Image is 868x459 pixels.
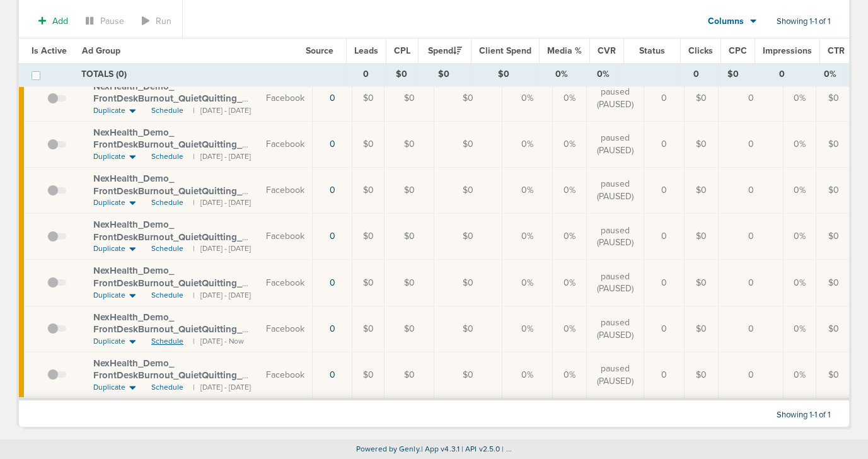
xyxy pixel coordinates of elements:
td: $0 [352,167,385,213]
a: 0 [330,93,335,103]
td: Facebook [258,306,313,352]
td: $0 [385,121,434,167]
td: $0 [352,260,385,306]
td: $0 [816,352,852,399]
td: 0% [784,76,816,122]
td: 0 [719,167,784,213]
span: Showing 1-1 of 1 [777,410,830,421]
span: NexHealth_ Demo_ FrontDeskBurnout_ QuietQuitting_ Dental_ [DATE]-newaudience?id=183&cmp_ id=9658027 [93,311,242,360]
span: Duplicate [93,151,125,162]
span: Schedule [151,290,183,301]
td: $0 [385,76,434,122]
td: 0 [719,352,784,399]
td: $0 [434,306,502,352]
span: Duplicate [93,243,125,254]
small: | [DATE] - [DATE] [193,243,251,254]
td: paused (PAUSED) [587,121,644,167]
span: Ad Group [82,45,120,56]
td: 0 [644,260,685,306]
td: $0 [417,63,470,86]
span: | API v2.5.0 [461,444,500,453]
td: $0 [434,76,502,122]
td: $0 [685,121,719,167]
td: 0% [502,352,553,399]
span: Duplicate [93,290,125,301]
span: Impressions [763,45,812,56]
td: paused (PAUSED) [587,306,644,352]
td: 0 [346,63,385,86]
td: 0 [644,352,685,399]
td: Facebook [258,352,313,399]
span: Clicks [688,45,713,56]
td: 0% [502,260,553,306]
td: 0 [719,214,784,260]
a: 0 [330,231,335,241]
span: NexHealth_ Demo_ FrontDeskBurnout_ QuietQuitting_ Dental_ [DATE]_ leads?id=183&cmp_ id=9658027 [93,265,245,313]
td: 0% [784,121,816,167]
td: TOTALS (0) [74,63,346,86]
td: 0% [553,76,587,122]
td: 0% [784,214,816,260]
td: $0 [385,352,434,399]
td: 0% [553,167,587,213]
span: Duplicate [93,197,125,208]
span: Schedule [151,105,183,116]
td: $0 [716,63,749,86]
a: 0 [330,369,335,380]
span: CVR [598,45,616,56]
span: Schedule [151,336,183,347]
span: Schedule [151,151,183,162]
td: 0% [784,260,816,306]
td: $0 [352,121,385,167]
a: 0 [330,139,335,149]
td: paused (PAUSED) [587,260,644,306]
td: $0 [352,352,385,399]
td: $0 [685,352,719,399]
small: | [DATE] - [DATE] [193,290,251,301]
td: Facebook [258,76,313,122]
span: Status [639,45,665,56]
td: $0 [434,352,502,399]
span: Source [306,45,333,56]
td: 0 [644,214,685,260]
td: $0 [816,306,852,352]
td: 0 [749,63,813,86]
td: 0 [644,167,685,213]
small: | [DATE] - Now [193,336,244,347]
td: 0 [719,121,784,167]
span: Media % [547,45,582,56]
td: 0 [644,121,685,167]
td: 0% [553,352,587,399]
td: $0 [352,306,385,352]
small: | [DATE] - [DATE] [193,382,251,393]
td: $0 [385,167,434,213]
span: Is Active [32,45,67,56]
td: 0 [644,76,685,122]
small: | [DATE] - [DATE] [193,105,251,116]
td: $0 [685,76,719,122]
span: NexHealth_ Demo_ FrontDeskBurnout_ QuietQuitting_ Dental_ [DATE]-newaudience?id=183&cmp_ id=9658027 [93,357,242,406]
td: $0 [385,306,434,352]
span: Add [52,16,68,26]
span: Leads [354,45,378,56]
td: 0 [677,63,717,86]
small: | [DATE] - [DATE] [193,151,251,162]
td: 0% [586,63,620,86]
td: $0 [385,214,434,260]
td: 0% [502,306,553,352]
td: paused (PAUSED) [587,214,644,260]
td: $0 [434,214,502,260]
td: $0 [385,260,434,306]
span: Schedule [151,243,183,254]
td: Facebook [258,121,313,167]
button: Add [32,12,75,30]
td: 0 [644,306,685,352]
td: paused (PAUSED) [587,167,644,213]
td: $0 [685,306,719,352]
td: paused (PAUSED) [587,352,644,399]
span: Showing 1-1 of 1 [777,16,830,27]
td: paused (PAUSED) [587,76,644,122]
td: $0 [816,76,852,122]
a: 0 [330,323,335,334]
td: Facebook [258,260,313,306]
